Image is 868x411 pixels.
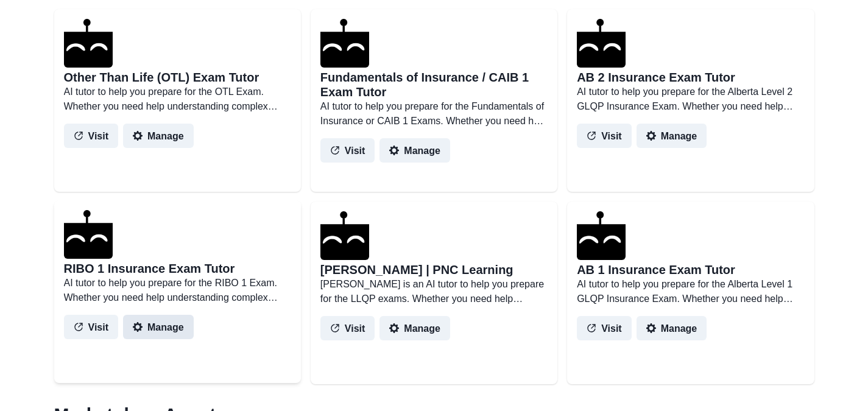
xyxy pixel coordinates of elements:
button: Manage [637,124,707,148]
img: agenthostmascotdark.ico [320,19,369,68]
img: agenthostmascotdark.ico [320,211,369,260]
img: agenthostmascotdark.ico [64,210,113,259]
p: AI tutor to help you prepare for the OTL Exam. Whether you need help understanding complex concep... [64,85,291,114]
p: AI tutor to help you prepare for the RIBO 1 Exam. Whether you need help understanding complex con... [64,276,291,305]
button: Visit [64,315,119,339]
h2: RIBO 1 Insurance Exam Tutor [64,261,235,276]
h2: Fundamentals of Insurance / CAIB 1 Exam Tutor [320,70,548,99]
button: Visit [320,138,375,163]
button: Visit [64,124,119,148]
p: AI tutor to help you prepare for the Alberta Level 2 GLQP Insurance Exam. Whether you need help u... [577,85,804,114]
button: Manage [379,316,450,340]
img: agenthostmascotdark.ico [577,19,626,68]
button: Manage [379,138,450,163]
button: Visit [320,316,375,340]
h2: [PERSON_NAME] | PNC Learning [320,262,513,277]
p: [PERSON_NAME] is an AI tutor to help you prepare for the LLQP exams. Whether you need help unders... [320,277,548,306]
p: AI tutor to help you prepare for the Fundamentals of Insurance or CAIB 1 Exams. Whether you need ... [320,99,548,128]
h2: AB 2 Insurance Exam Tutor [577,70,735,85]
h2: AB 1 Insurance Exam Tutor [577,262,735,277]
h2: Other Than Life (OTL) Exam Tutor [64,70,259,85]
img: agenthostmascotdark.ico [64,19,113,68]
button: Visit [577,316,632,340]
button: Manage [637,316,707,340]
button: Visit [577,124,632,148]
p: AI tutor to help you prepare for the Alberta Level 1 GLQP Insurance Exam. Whether you need help u... [577,277,804,306]
img: agenthostmascotdark.ico [577,211,626,260]
button: Manage [123,315,194,339]
button: Manage [123,124,194,148]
